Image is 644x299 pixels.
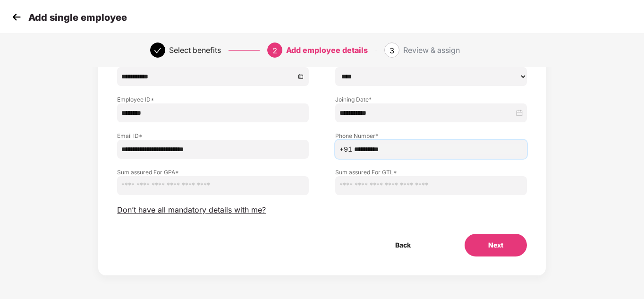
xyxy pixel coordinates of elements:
span: 3 [390,46,394,55]
label: Employee ID [117,95,309,103]
span: Don’t have all mandatory details with me? [117,205,266,215]
label: Sum assured For GPA [117,168,309,176]
label: Phone Number [335,132,527,140]
label: Sum assured For GTL [335,168,527,176]
span: check [154,47,161,54]
p: Add single employee [28,12,127,23]
div: Add employee details [286,43,368,58]
span: 2 [272,46,277,55]
label: Joining Date [335,95,527,103]
label: Email ID [117,132,309,140]
button: Next [465,234,527,256]
div: Select benefits [169,43,221,58]
span: +91 [339,144,352,154]
img: svg+xml;base64,PHN2ZyB4bWxucz0iaHR0cDovL3d3dy53My5vcmcvMjAwMC9zdmciIHdpZHRoPSIzMCIgaGVpZ2h0PSIzMC... [9,10,24,24]
button: Back [372,234,434,256]
div: Review & assign [403,43,460,58]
